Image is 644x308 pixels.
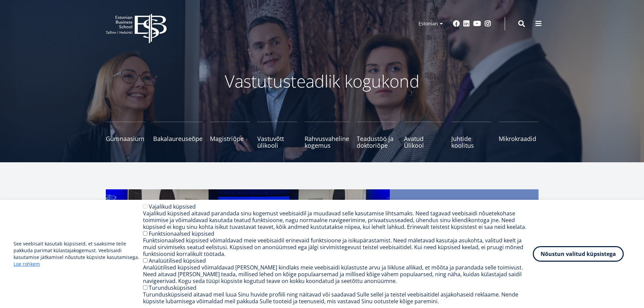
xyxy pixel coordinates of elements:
[404,122,444,149] a: Avatud Ülikool
[14,240,143,267] p: See veebisait kasutab küpsiseid, et saaksime teile pakkuda parimat külastajakogemust. Veebisaidi ...
[257,135,297,149] span: Vastuvõtt ülikooli
[357,135,397,149] span: Teadustöö ja doktoriõpe
[149,257,206,264] label: Analüütilised küpsised
[257,122,297,149] a: Vastuvõtt ülikooli
[484,20,491,27] a: Instagram
[149,230,214,237] label: Funktsionaalsed küpsised
[106,135,146,142] span: Gümnaasium
[149,203,196,210] label: Vajalikud küpsised
[143,210,533,230] div: Vajalikud küpsised aitavad parandada sinu kogemust veebisaidil ja muudavad selle kasutamise lihts...
[14,261,40,267] a: Loe rohkem
[210,135,250,142] span: Magistriõpe
[153,135,202,142] span: Bakalaureuseõpe
[149,284,196,291] label: Turundusküpsised
[453,20,460,27] a: Facebook
[463,20,470,27] a: Linkedin
[451,122,491,149] a: Juhtide koolitus
[210,122,250,149] a: Magistriõpe
[499,122,539,149] a: Mikrokraadid
[305,122,349,149] a: Rahvusvaheline kogemus
[143,71,501,91] p: Vastutusteadlik kogukond
[143,264,533,284] div: Analüütilised küpsised võimaldavad [PERSON_NAME] kindlaks meie veebisaidi külastuste arvu ja liik...
[451,135,491,149] span: Juhtide koolitus
[305,135,349,149] span: Rahvusvaheline kogemus
[404,135,444,149] span: Avatud Ülikool
[533,246,624,262] button: Nõustun valitud küpsistega
[106,122,146,149] a: Gümnaasium
[153,122,202,149] a: Bakalaureuseõpe
[499,135,539,142] span: Mikrokraadid
[143,237,533,257] div: Funktsionaalsed küpsised võimaldavad meie veebisaidil erinevaid funktsioone ja isikupärastamist. ...
[473,20,481,27] a: Youtube
[143,291,533,305] div: Turundusküpsiseid aitavad meil luua Sinu huvide profiili ning näitavad või saadavad Sulle sellel ...
[357,122,397,149] a: Teadustöö ja doktoriõpe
